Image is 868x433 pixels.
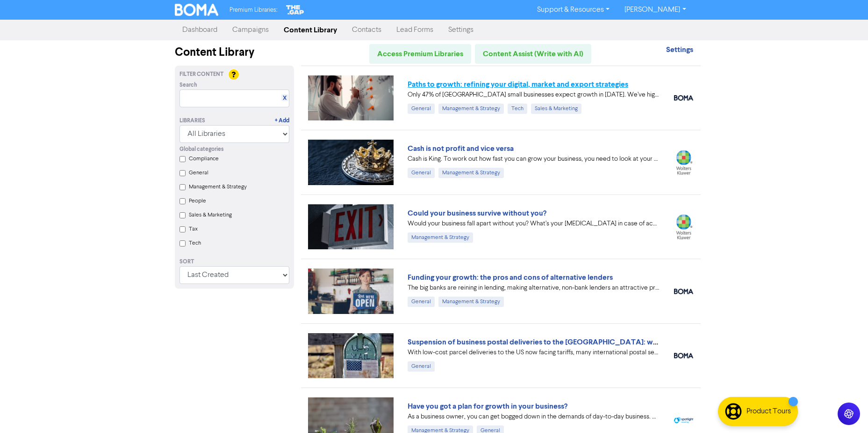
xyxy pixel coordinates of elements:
[189,197,206,205] label: People
[438,104,504,114] div: Management & Strategy
[674,289,693,294] img: boma
[276,21,344,39] a: Content Library
[531,104,581,114] div: Sales & Marketing
[441,21,481,39] a: Settings
[189,225,198,233] label: Tax
[617,2,693,17] a: [PERSON_NAME]
[189,155,219,163] label: Compliance
[408,273,613,282] a: Funding your growth: the pros and cons of alternative lenders
[674,150,693,175] img: wolterskluwer
[179,70,289,79] div: Filter Content
[475,44,591,64] a: Content Assist (Write with AI)
[285,4,305,16] img: The Gap
[189,183,247,191] label: Management & Strategy
[189,169,208,177] label: General
[408,402,567,411] a: Have you got a plan for growth in your business?
[408,232,473,243] div: Management & Strategy
[530,2,617,17] a: Support & Resources
[179,117,205,125] div: Libraries
[179,145,289,154] div: Global categories
[275,117,289,125] a: + Add
[408,283,660,293] div: The big banks are reining in lending, making alternative, non-bank lenders an attractive proposit...
[821,388,868,433] iframe: Chat Widget
[225,21,276,39] a: Campaigns
[408,348,660,358] div: With low-cost parcel deliveries to the US now facing tariffs, many international postal services ...
[408,80,628,89] a: Paths to growth: refining your digital, market and export strategies
[175,44,294,61] div: Content Library
[179,258,289,266] div: Sort
[408,154,660,164] div: Cash is King. To work out how fast you can grow your business, you need to look at your projected...
[408,361,435,372] div: General
[674,214,693,239] img: wolterskluwer
[666,45,693,54] strong: Settings
[408,104,435,114] div: General
[408,412,660,422] div: As a business owner, you can get bogged down in the demands of day-to-day business. We can help b...
[408,168,435,178] div: General
[344,21,389,39] a: Contacts
[408,144,514,153] a: Cash is not profit and vice versa
[408,337,737,347] a: Suspension of business postal deliveries to the [GEOGRAPHIC_DATA]: what options do you have?
[438,168,504,178] div: Management & Strategy
[175,21,225,39] a: Dashboard
[666,46,693,54] a: Settings
[179,81,197,90] span: Search
[389,21,441,39] a: Lead Forms
[175,4,219,16] img: BOMA Logo
[674,95,693,101] img: boma
[189,239,201,247] label: Tech
[438,297,504,307] div: Management & Strategy
[408,209,546,218] a: Could your business survive without you?
[189,211,232,219] label: Sales & Marketing
[283,95,287,102] a: X
[369,44,471,64] a: Access Premium Libraries
[230,7,277,13] span: Premium Libraries:
[408,219,660,229] div: Would your business fall apart without you? What’s your Plan B in case of accident, illness, or j...
[408,90,660,100] div: Only 47% of New Zealand small businesses expect growth in 2025. We’ve highlighted four key ways y...
[674,417,693,423] img: spotlight
[408,297,435,307] div: General
[674,353,693,358] img: boma
[508,104,527,114] div: Tech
